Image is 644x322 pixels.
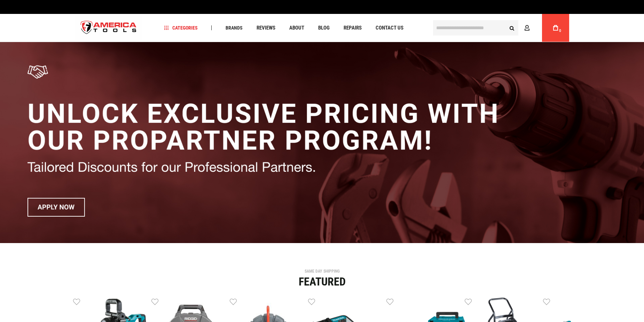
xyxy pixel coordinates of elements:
[75,15,142,41] a: store logo
[372,23,407,33] a: Contact Us
[505,21,518,34] button: Search
[253,23,278,33] a: Reviews
[161,23,201,33] a: Categories
[549,14,562,42] a: 0
[289,25,304,31] span: About
[73,269,571,273] div: SAME DAY SHIPPING
[340,23,365,33] a: Repairs
[164,25,198,30] span: Categories
[257,25,275,31] span: Reviews
[222,23,246,33] a: Brands
[559,29,561,33] span: 0
[75,15,142,41] img: America Tools
[226,25,243,30] span: Brands
[315,23,333,33] a: Blog
[344,25,362,31] span: Repairs
[286,23,307,33] a: About
[318,25,330,31] span: Blog
[376,25,403,31] span: Contact Us
[73,276,571,287] div: Featured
